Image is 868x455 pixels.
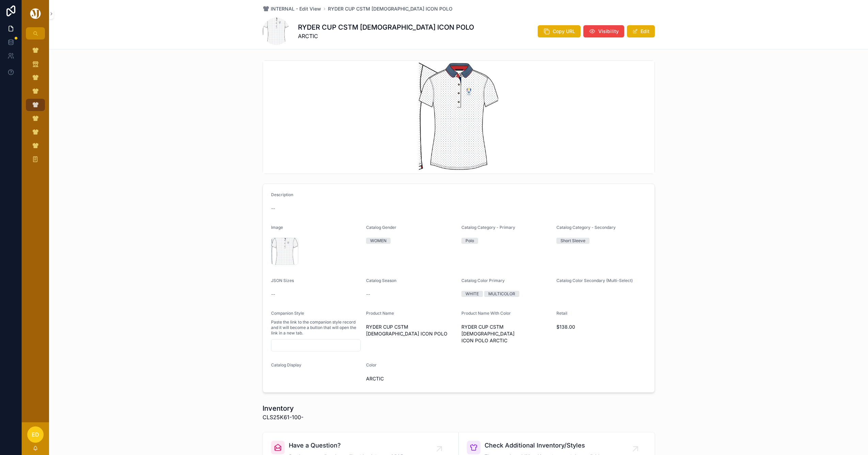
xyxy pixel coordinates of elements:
span: Catalog Color Primary [461,278,505,283]
span: Visibility [598,28,619,35]
span: RYDER CUP CSTM [DEMOGRAPHIC_DATA] ICON POLO ARCTIC [461,324,551,344]
span: Product Name [366,311,394,316]
span: Check Additional Inventory/Styles [485,441,603,450]
span: ED [32,430,39,439]
span: Paste the link to the companion style record and it will become a button that will open the link ... [271,319,361,336]
span: Catalog Color Secondary (Multi-Select) [556,278,633,283]
span: Catalog Gender [366,225,396,230]
span: Description [271,192,293,197]
div: Short Sleeve [561,238,585,244]
span: $138.00 [556,324,646,330]
div: scrollable content [22,40,49,174]
img: App logo [29,8,42,19]
img: qzRzhr0ts2ZVzgFPPnzxIku7GXuJdSH7UlTiBbBLd4M-s_1500x1500.jpg [419,61,498,174]
span: Have a Question? [289,441,405,450]
a: RYDER CUP CSTM [DEMOGRAPHIC_DATA] ICON POLO [328,5,453,12]
span: Image [271,225,283,230]
span: -- [366,291,370,298]
a: INTERNAL - Edit View [263,5,321,12]
div: WOMEN [370,238,386,244]
button: Visibility [583,25,624,37]
span: Product Name With Color [461,311,511,316]
span: Catalog Category - Secondary [556,225,616,230]
button: Edit [627,25,655,37]
span: Catalog Season [366,278,396,283]
h1: Inventory [263,404,303,413]
span: Catalog Category - Primary [461,225,515,230]
button: Copy URL [538,25,581,37]
div: Polo [465,238,474,244]
span: Catalog Display [271,362,301,367]
span: INTERNAL - Edit View [271,5,321,12]
span: RYDER CUP CSTM [DEMOGRAPHIC_DATA] ICON POLO [366,324,456,337]
span: -- [271,291,275,298]
span: -- [271,205,275,212]
h1: RYDER CUP CSTM [DEMOGRAPHIC_DATA] ICON POLO [298,22,474,32]
span: ARCTIC [298,32,474,40]
span: Retail [556,311,567,316]
div: MULTICOLOR [488,291,515,297]
span: CLS25K61-100- [263,413,303,421]
span: Copy URL [553,28,575,35]
span: JSON Sizes [271,278,294,283]
div: WHITE [465,291,479,297]
span: ARCTIC [366,375,456,382]
span: Companion Style [271,311,304,316]
span: Color [366,362,377,367]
